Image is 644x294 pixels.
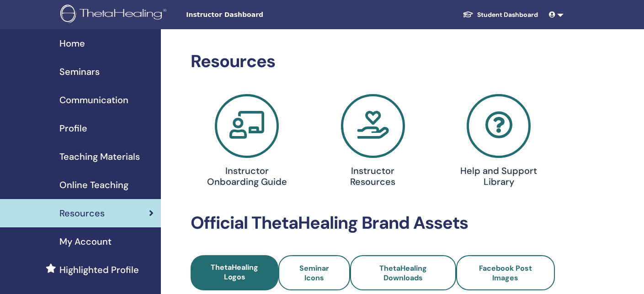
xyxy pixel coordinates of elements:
a: Instructor Onboarding Guide [189,94,304,191]
a: Facebook Post Images [456,255,555,290]
a: Seminar Icons [278,255,350,290]
span: Teaching Materials [59,150,140,163]
img: graduation-cap-white.svg [463,10,474,18]
a: ThetaHealing Downloads [350,255,456,290]
h2: Official ThetaHealing Brand Assets [191,213,555,234]
h4: Instructor Resources [333,165,413,187]
a: Student Dashboard [455,6,545,23]
span: Home [59,37,85,50]
span: Instructor Dashboard [186,10,323,20]
span: My Account [59,235,112,248]
span: Seminars [59,65,100,79]
h4: Help and Support Library [458,165,539,187]
h4: Instructor Onboarding Guide [207,165,287,187]
span: ThetaHealing Downloads [379,263,427,283]
span: Seminar Icons [299,263,329,283]
span: Online Teaching [59,178,128,192]
img: logo.png [60,5,170,25]
span: Resources [59,206,105,220]
a: ThetaHealing Logos [191,255,278,290]
span: Profile [59,121,87,135]
span: Communication [59,93,128,107]
span: Highlighted Profile [59,263,139,277]
span: Facebook Post Images [479,263,532,283]
a: Instructor Resources [315,94,431,191]
a: Help and Support Library [441,94,556,191]
span: ThetaHealing Logos [211,262,258,282]
h2: Resources [191,51,555,72]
